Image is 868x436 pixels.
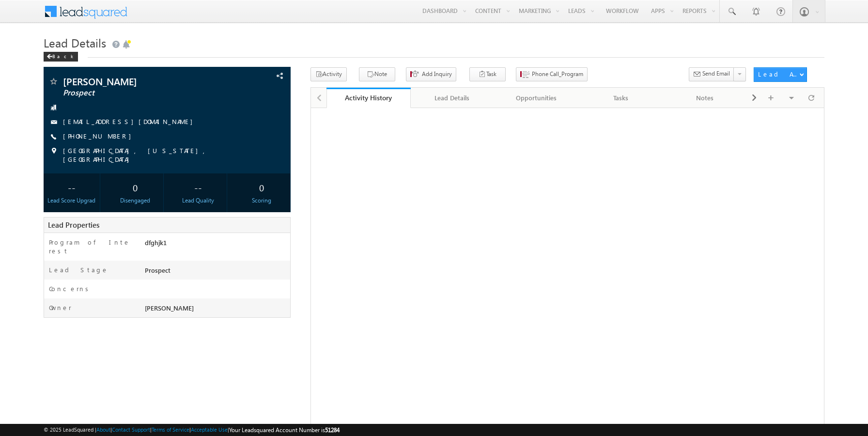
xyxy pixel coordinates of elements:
[326,88,411,108] a: Activity History
[145,304,194,312] span: [PERSON_NAME]
[49,303,72,312] label: Owner
[236,196,288,205] div: Scoring
[229,426,340,434] span: Your Leadsquared Account Number is
[48,220,99,230] span: Lead Properties
[152,426,189,433] a: Terms of Service
[109,178,161,196] div: 0
[63,117,198,125] a: [EMAIL_ADDRESS][DOMAIN_NAME]
[663,88,747,108] a: Notes
[172,178,224,196] div: --
[359,67,395,81] button: Note
[96,426,110,433] a: About
[49,265,108,274] label: Lead Stage
[758,70,799,78] div: Lead Actions
[46,196,98,205] div: Lead Score Upgrad
[754,67,807,82] button: Lead Actions
[325,426,340,434] span: 51284
[49,238,133,255] label: Program of Interest
[406,67,456,81] button: Add Inquiry
[411,88,495,108] a: Lead Details
[44,52,78,62] div: Back
[44,51,83,60] a: Back
[495,88,579,108] a: Opportunities
[63,132,136,141] span: [PHONE_NUMBER]
[532,70,583,78] span: Phone Call_Program
[63,146,265,164] span: [GEOGRAPHIC_DATA], [US_STATE], [GEOGRAPHIC_DATA]
[702,69,730,78] span: Send Email
[579,88,663,108] a: Tasks
[689,67,734,81] button: Send Email
[44,35,106,50] span: Lead Details
[422,70,452,78] span: Add Inquiry
[142,265,290,279] div: Prospect
[502,92,570,104] div: Opportunities
[49,284,92,293] label: Concerns
[587,92,654,104] div: Tasks
[172,196,224,205] div: Lead Quality
[334,93,403,102] div: Activity History
[112,426,150,433] a: Contact Support
[236,178,288,196] div: 0
[191,426,228,433] a: Acceptable Use
[516,67,588,81] button: Phone Call_Program
[44,425,340,435] span: © 2025 LeadSquared | | | | |
[418,92,486,104] div: Lead Details
[142,238,290,251] div: dfghjk1
[109,196,161,205] div: Disengaged
[671,92,739,104] div: Notes
[46,178,98,196] div: --
[63,88,217,98] span: Prospect
[469,67,506,81] button: Task
[63,77,217,86] span: [PERSON_NAME]
[310,67,347,81] button: Activity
